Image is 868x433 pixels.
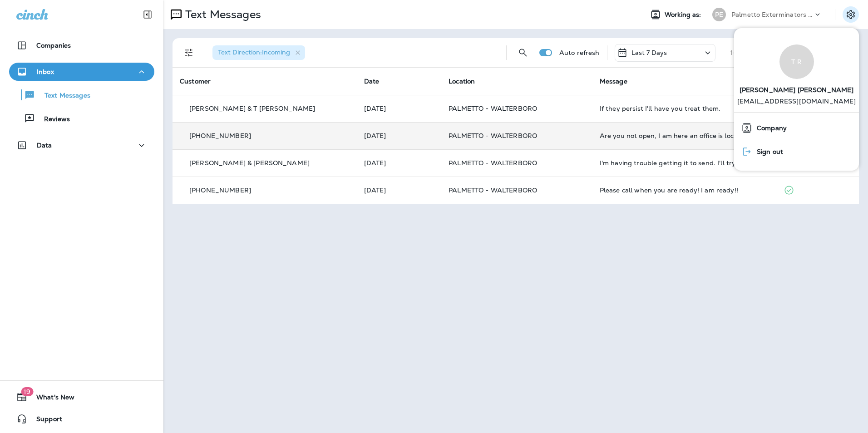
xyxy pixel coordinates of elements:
span: PALMETTO - WALTERBORO [449,132,537,140]
p: Reviews [35,115,70,124]
p: [PERSON_NAME] & T [PERSON_NAME] [189,105,315,112]
div: If they persist I'll have you treat them. [600,105,769,112]
a: T R[PERSON_NAME] [PERSON_NAME] [EMAIL_ADDRESS][DOMAIN_NAME] [734,35,859,112]
p: Palmetto Exterminators LLC [731,11,813,18]
button: Companies [9,36,154,54]
p: Last 7 Days [631,49,667,56]
div: 1 - 4 [730,49,740,56]
span: Date [364,77,380,85]
p: [PHONE_NUMBER] [189,187,251,194]
span: Message [600,77,627,85]
p: [EMAIL_ADDRESS][DOMAIN_NAME] [737,98,856,112]
button: Filters [180,44,198,62]
button: Reviews [9,109,154,128]
span: PALMETTO - WALTERBORO [449,186,537,194]
p: Aug 18, 2025 12:46 PM [364,159,434,167]
span: Customer [180,77,211,85]
button: Text Messages [9,85,154,104]
span: [PERSON_NAME] [PERSON_NAME] [740,79,854,98]
p: Inbox [37,68,54,75]
div: Text Direction:Incoming [212,45,305,60]
button: Inbox [9,63,154,81]
button: 19What's New [9,388,154,406]
button: Company [734,116,859,140]
p: Text Messages [35,92,90,100]
p: Aug 15, 2025 02:16 PM [364,187,434,194]
span: What's New [27,394,74,404]
span: Location [449,77,475,85]
p: [PERSON_NAME] & [PERSON_NAME] [189,159,310,167]
p: Aug 19, 2025 11:47 AM [364,105,434,112]
div: PE [712,8,726,21]
p: Auto refresh [559,49,600,56]
button: Data [9,136,154,154]
span: 19 [21,387,33,396]
div: Please call when you are ready! I am ready!! [600,187,769,194]
button: Settings [843,6,859,23]
p: Companies [36,42,71,49]
p: [PHONE_NUMBER] [189,132,251,139]
span: PALMETTO - WALTERBORO [449,104,537,113]
span: Working as: [665,11,703,19]
div: I'm having trouble getting it to send. I'll try again [600,159,769,167]
button: Collapse Sidebar [135,5,160,24]
p: Aug 19, 2025 09:32 AM [364,132,434,139]
span: PALMETTO - WALTERBORO [449,159,537,167]
span: Text Direction : Incoming [218,48,290,56]
a: Company [738,119,855,137]
button: Sign out [734,140,859,163]
span: Sign out [752,148,783,156]
div: Are you not open, I am here an office is locked up? [600,132,769,139]
p: Text Messages [182,8,261,21]
button: Support [9,410,154,428]
span: Support [27,415,62,426]
p: Data [37,142,52,149]
div: T R [779,44,814,79]
button: Search Messages [514,44,532,62]
span: Company [752,124,787,132]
